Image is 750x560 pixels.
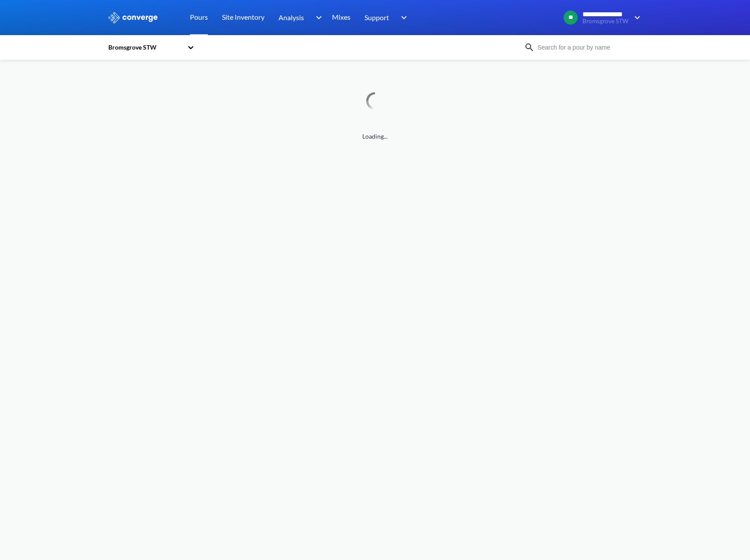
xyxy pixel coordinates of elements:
[395,12,409,23] img: downArrow.svg
[279,12,304,23] span: Analysis
[535,43,641,52] input: Search for a pour by name
[107,12,158,23] img: logo_ewhite.svg
[364,12,389,23] span: Support
[107,132,643,141] span: Loading...
[524,42,535,53] img: icon-search.svg
[107,43,183,52] div: Bromsgrove STW
[582,18,629,25] span: Bromsgrove STW
[310,12,324,23] img: downArrow.svg
[629,12,643,23] img: downArrow.svg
